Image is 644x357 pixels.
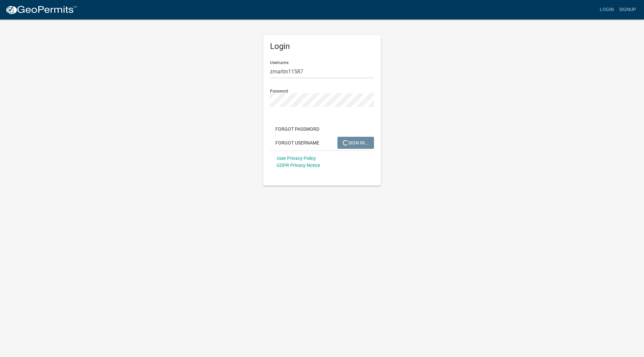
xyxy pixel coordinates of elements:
a: Login [597,3,616,16]
a: Signup [616,3,639,16]
button: SIGN IN... [337,137,374,149]
a: User Privacy Policy [277,156,316,161]
a: GDPR Privacy Notice [277,163,320,168]
span: SIGN IN... [343,140,369,145]
h5: Login [270,42,374,51]
button: Forgot Password [270,123,325,135]
button: Forgot Username [270,137,325,149]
